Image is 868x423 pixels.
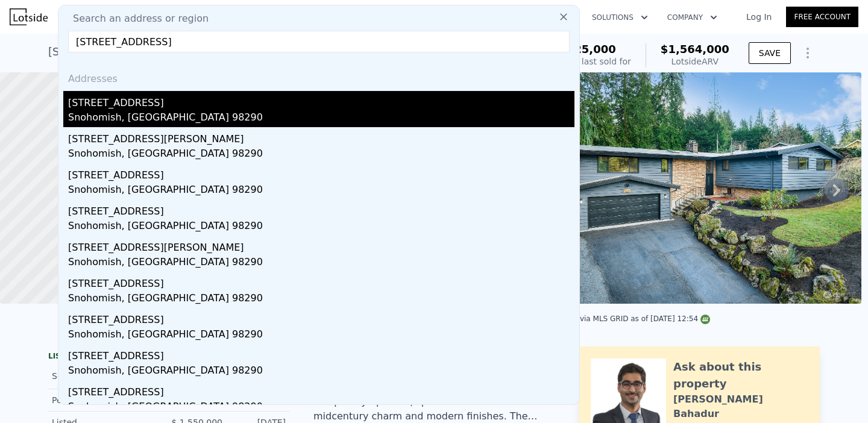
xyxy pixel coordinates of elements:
[68,31,570,52] input: Enter an address, city, region, neighborhood or zip code
[68,327,574,344] div: Snohomish, [GEOGRAPHIC_DATA] 98290
[532,55,631,67] div: Off Market, last sold for
[68,399,574,416] div: Snohomish, [GEOGRAPHIC_DATA] 98290
[547,43,616,55] span: $1,525,000
[673,359,808,392] div: Ask about this property
[68,344,574,363] div: [STREET_ADDRESS]
[52,368,159,384] div: Sold
[732,11,786,23] a: Log In
[63,62,574,91] div: Addresses
[63,11,209,26] span: Search an address or region
[658,7,727,28] button: Company
[661,55,729,67] div: Lotside ARV
[68,363,574,380] div: Snohomish, [GEOGRAPHIC_DATA] 98290
[68,255,574,272] div: Snohomish, [GEOGRAPHIC_DATA] 98290
[68,272,574,291] div: [STREET_ADDRESS]
[796,41,820,65] button: Show Options
[68,183,574,199] div: Snohomish, [GEOGRAPHIC_DATA] 98290
[68,308,574,327] div: [STREET_ADDRESS]
[68,199,574,219] div: [STREET_ADDRESS]
[68,380,574,399] div: [STREET_ADDRESS]
[749,42,791,64] button: SAVE
[48,351,289,363] div: LISTING & SALE HISTORY
[52,394,159,406] div: Pending
[68,236,574,255] div: [STREET_ADDRESS][PERSON_NAME]
[661,43,729,55] span: $1,564,000
[68,91,574,110] div: [STREET_ADDRESS]
[786,7,858,27] a: Free Account
[582,7,658,28] button: Solutions
[68,163,574,183] div: [STREET_ADDRESS]
[700,315,710,324] img: NWMLS Logo
[48,43,406,60] div: [STREET_ADDRESS][PERSON_NAME] , [PERSON_NAME] , WA 98020
[552,72,861,304] img: Sale: 127226335 Parcel: 103665551
[10,8,48,25] img: Lotside
[68,127,574,146] div: [STREET_ADDRESS][PERSON_NAME]
[68,291,574,308] div: Snohomish, [GEOGRAPHIC_DATA] 98290
[68,219,574,236] div: Snohomish, [GEOGRAPHIC_DATA] 98290
[68,110,574,127] div: Snohomish, [GEOGRAPHIC_DATA] 98290
[673,392,808,421] div: [PERSON_NAME] Bahadur
[68,146,574,163] div: Snohomish, [GEOGRAPHIC_DATA] 98290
